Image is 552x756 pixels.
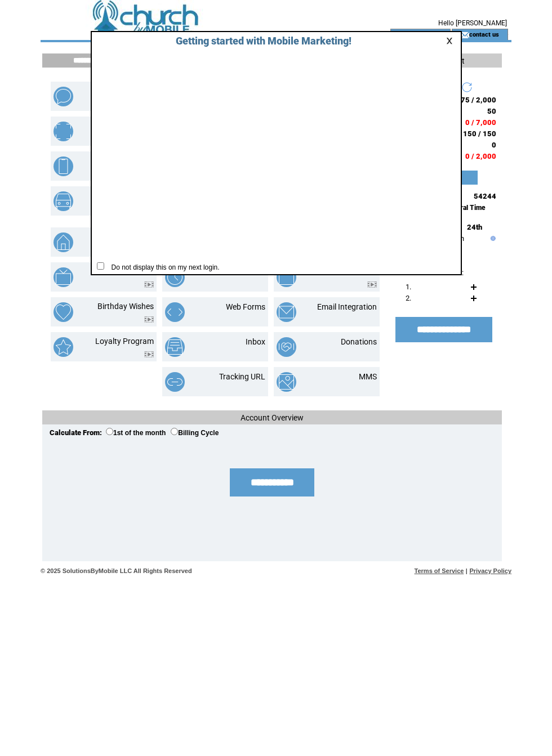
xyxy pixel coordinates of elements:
span: 150 / 150 [463,129,496,138]
span: 2. [406,294,411,302]
img: inbox.png [165,337,185,357]
img: video.png [144,281,154,288]
span: Getting started with Mobile Marketing! [164,35,351,47]
label: 1st of the month [106,429,166,437]
a: Tracking URL [219,372,265,381]
span: Do not display this on my next login. [106,263,220,271]
a: contact us [469,30,499,38]
span: 1. [406,283,411,291]
img: tracking-url.png [165,372,185,392]
span: 0 / 2,000 [465,152,496,160]
span: Hello [PERSON_NAME] [438,19,507,27]
img: help.gif [488,236,496,241]
input: 1st of the month [106,428,113,435]
img: text-blast.png [54,87,73,106]
label: Billing Cycle [171,429,219,437]
input: Billing Cycle [171,428,178,435]
img: loyalty-program.png [54,337,73,357]
a: Email Integration [317,302,377,311]
span: 24th [467,223,482,231]
span: 1,675 / 2,000 [449,96,496,104]
a: Web Forms [226,302,265,311]
img: mms.png [277,372,296,392]
a: Donations [341,337,377,346]
img: text-to-win.png [277,267,296,287]
span: © 2025 SolutionsByMobile LLC All Rights Reserved [41,567,192,574]
a: Loyalty Program [95,337,154,346]
a: MMS [359,372,377,381]
img: contact_us_icon.gif [461,30,469,39]
img: video.png [367,281,377,288]
img: video.png [144,351,154,357]
span: Calculate From: [50,428,102,437]
a: Inbox [246,337,265,346]
img: mobile-coupons.png [54,122,73,141]
img: email-integration.png [277,302,296,322]
img: account_icon.gif [408,30,416,39]
img: vehicle-listing.png [54,191,73,211]
img: property-listing.png [54,232,73,252]
span: 50 [487,107,496,115]
span: | [466,567,468,574]
a: Terms of Service [415,567,464,574]
span: Central Time [446,204,486,212]
span: Account Overview [241,413,304,422]
span: 0 / 7,000 [465,118,496,127]
img: donations.png [277,337,296,357]
img: web-forms.png [165,302,185,322]
img: mobile-websites.png [54,156,73,176]
img: scheduled-tasks.png [165,267,185,287]
img: birthday-wishes.png [54,302,73,322]
span: 0 [492,141,496,149]
a: Privacy Policy [469,567,511,574]
a: Birthday Wishes [97,302,154,311]
img: video.png [144,316,154,323]
img: text-to-screen.png [54,267,73,287]
span: 54244 [474,192,496,200]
